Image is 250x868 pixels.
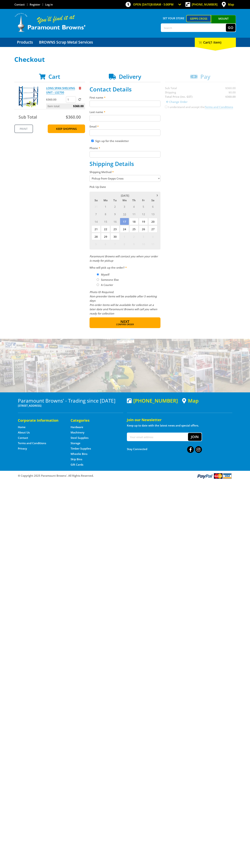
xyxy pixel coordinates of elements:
[90,317,160,328] button: Next Confirm order
[18,441,46,445] a: Go to the Terms and Conditions page
[91,225,101,233] span: 21
[14,124,33,133] a: Print
[95,139,129,143] label: Sign up for the newsletter
[18,425,26,429] a: Go to the Home page
[195,38,236,47] div: Cart
[90,110,160,114] label: Last name
[139,233,148,240] span: 3
[66,114,81,120] span: $360.00
[101,225,110,233] span: 22
[18,436,28,440] a: Go to the Contact page
[91,218,101,225] span: 14
[127,398,178,403] div: [PHONE_NUMBER]
[139,240,148,248] span: 10
[90,160,160,167] h2: Shipping Details
[90,95,160,100] label: First name
[121,194,129,197] span: [DATE]
[46,97,65,102] p: $360.00
[18,431,30,434] a: Go to the About Us page
[48,124,85,133] a: Keep Shopping
[148,218,157,225] span: 20
[148,225,157,233] span: 27
[91,210,101,218] span: 7
[90,170,160,174] label: Shipping Method
[120,203,129,210] span: 3
[139,218,148,225] span: 19
[90,290,157,315] em: Photo ID Required. Non-preorder items will be available after 5 working days Pre-order items will...
[101,203,110,210] span: 1
[90,86,160,93] h2: Contact Details
[127,433,188,441] input: Your email address
[101,240,110,248] span: 6
[129,198,138,203] span: Th
[90,151,160,158] input: Please enter your telephone number.
[110,203,120,210] span: 2
[71,457,82,461] a: Go to the Skip Bins page
[90,255,158,262] em: Paramount Browns will contact you when your order is ready for pickup
[139,210,148,218] span: 12
[139,203,148,210] span: 5
[97,273,99,276] input: Please select who will pick up the order.
[120,240,129,248] span: 8
[91,233,101,240] span: 28
[120,198,129,203] span: We
[120,225,129,233] span: 24
[129,210,138,218] span: 11
[100,271,111,278] label: Myself
[71,425,83,429] a: Go to the Hardware page
[120,210,129,218] span: 10
[110,225,120,233] span: 23
[18,398,123,403] h3: Paramount Browns' - Trading since [DATE]
[110,233,120,240] span: 30
[151,3,174,6] span: 8:00am - 5:00pm
[90,129,160,136] input: Please enter your email address.
[71,418,116,423] h5: Categories
[161,24,226,32] input: Search
[71,452,87,456] a: Go to the Wheelie Bins page
[120,218,129,225] span: 17
[79,86,81,90] a: Remove from cart
[133,3,174,6] span: OPEN [DATE]
[110,210,120,218] span: 9
[46,103,85,109] p: Item total:
[148,198,157,203] span: Sa
[19,114,37,120] span: Sub Total
[97,278,99,281] input: Please select who will pick up the order.
[197,473,232,479] img: PayPal, Mastercard, Visa accepted
[182,398,199,404] a: View a map of Gepps Cross location
[91,240,101,248] span: 5
[18,418,63,423] h5: Corporate Information
[186,15,211,22] a: Gepps Cross
[30,3,40,6] a: Go to the registration page
[110,198,120,203] span: Tu
[119,73,141,80] span: Delivery
[71,436,88,440] a: Go to the Steel Supplies page
[110,240,120,248] span: 7
[90,265,160,270] label: Who will pick up the order?
[90,185,160,189] label: Pick Up Date
[18,86,39,107] img: LONG SPAN SHELVING UNIT - LS2700
[18,403,123,408] p: [STREET_ADDRESS]
[71,431,84,434] a: Go to the Machinery page
[210,40,221,44] span: (1 item)
[129,225,138,233] span: 25
[90,175,160,182] select: Please select a shipping method.
[101,218,110,225] span: 15
[120,319,129,324] span: Next
[90,124,160,129] label: Email
[188,433,202,441] button: Join
[90,146,160,150] label: Phone
[48,73,60,80] span: Cart
[73,103,84,109] span: $360.00
[100,282,114,288] label: A Courier
[36,38,96,47] a: Go to the BROWNS Scrap Metal Services page
[14,473,236,479] div: ® Copyright 2025 Paramount Browns'. All Rights Reserved.
[14,3,25,6] a: Go to the Contact page
[127,423,232,428] p: Keep up to date with the latest news and special offers.
[90,115,160,121] input: Please enter your last name.
[139,225,148,233] span: 26
[71,447,91,450] a: Go to the Timber Supplies page
[18,447,27,450] a: Go to the Privacy page
[226,24,236,32] button: Go
[129,218,138,225] span: 18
